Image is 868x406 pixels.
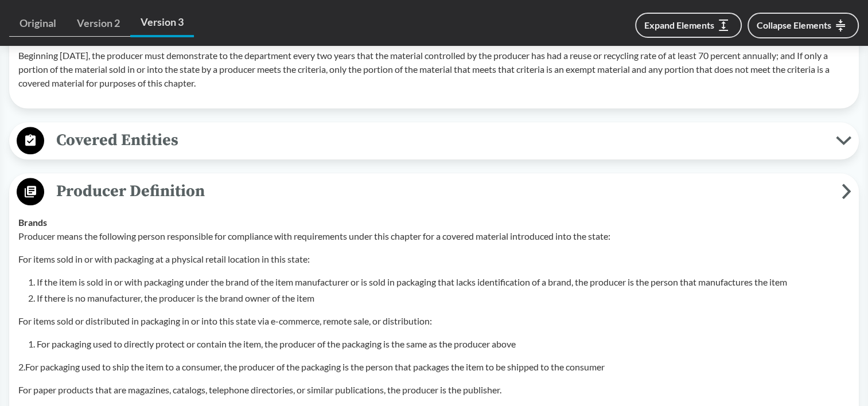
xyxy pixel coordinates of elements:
[67,10,130,37] a: Version 2
[37,337,850,351] li: For packaging used to directly protect or contain the item, the producer of the packaging is the ...
[18,217,47,228] strong: Brands
[44,178,842,204] span: Producer Definition
[18,314,850,328] p: For items sold or distributed in packaging in or into this state via e-commerce, remote sale, or ...
[13,126,855,155] button: Covered Entities
[18,252,850,266] p: For items sold in or with packaging at a physical retail location in this state:
[9,10,67,37] a: Original
[18,383,850,397] p: For paper products that are magazines, catalogs, telephone directories, or similar publications, ...
[635,13,742,38] button: Expand Elements
[18,360,850,374] p: 2.For packaging used to ship the item to a consumer, the producer of the packaging is the person ...
[13,177,855,206] button: Producer Definition
[44,127,836,153] span: Covered Entities
[37,291,850,305] li: If there is no manufacturer, the producer is the brand owner of the item
[130,9,194,37] a: Version 3
[748,13,859,38] button: Collapse Elements
[37,275,850,289] li: If the item is sold in or with packaging under the brand of the item manufacturer or is sold in p...
[18,229,850,243] p: Producer means the following person responsible for compliance with requirements under this chapt...
[18,49,850,90] p: Beginning [DATE], the producer must demonstrate to the department every two years that the materi...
